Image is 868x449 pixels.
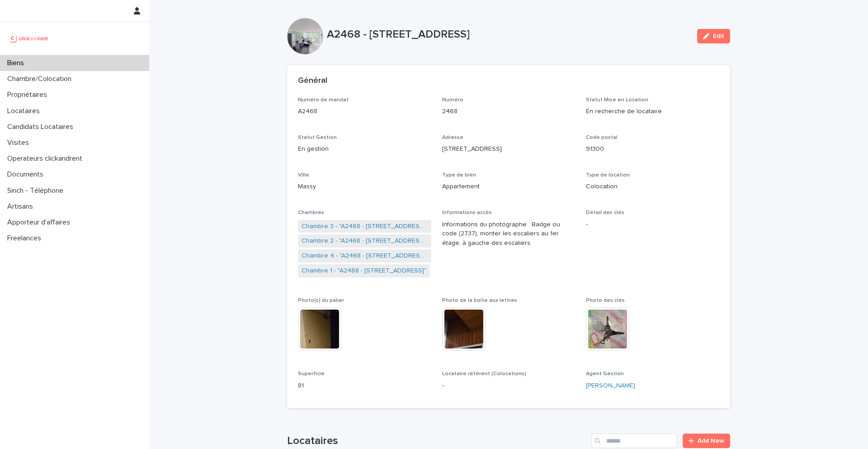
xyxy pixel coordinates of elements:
p: Appartement [442,182,576,191]
span: Photo(s) du palier [298,298,344,303]
p: Operateurs clickandrent [4,154,90,163]
p: 91300 [586,144,719,154]
span: Adresse [442,135,463,140]
img: UCB0brd3T0yccxBKYDjQ [7,29,51,48]
span: Code postal [586,135,618,140]
p: Colocation [586,182,719,191]
p: 2468 [442,107,576,116]
p: Artisans [4,202,40,211]
span: Numéro de mandat [298,97,349,103]
p: Biens [4,59,31,67]
span: Ville [298,172,309,178]
p: Sinch - Téléphone [4,186,71,195]
span: Numéro [442,97,463,103]
span: Superficie [298,371,325,377]
span: Informations accès [442,210,492,215]
p: - [586,220,719,229]
span: Edit [713,33,724,39]
p: Chambre/Colocation [4,75,79,83]
span: Type de bien [442,172,476,178]
a: Chambre 4 - "A2468 - [STREET_ADDRESS]" [302,251,428,261]
p: Locataires [4,107,47,115]
p: Freelances [4,234,48,243]
a: Chambre 1 - "A2468 - [STREET_ADDRESS]" [302,266,426,276]
span: Type de location [586,172,630,178]
button: Edit [697,29,730,43]
p: Documents [4,170,51,179]
a: Chambre 3 - "A2468 - [STREET_ADDRESS]" [302,222,428,231]
p: Candidats Locataires [4,123,80,131]
p: A2468 [298,107,431,116]
span: Détail des clés [586,210,624,215]
input: Search [591,434,677,448]
p: Propriétaires [4,91,54,99]
a: Chambre 2 - "A2468 - [STREET_ADDRESS]" [302,236,428,246]
span: Add New [698,438,724,444]
span: Photo de la boîte aux lettres [442,298,517,303]
p: Apporteur d'affaires [4,218,77,227]
span: Agent Gestion [586,371,624,377]
p: Massy [298,182,431,191]
span: Statut Mise en Location [586,97,648,103]
p: En gestion [298,144,431,154]
p: A2468 - [STREET_ADDRESS] [327,28,690,41]
h1: Locataires [287,435,588,448]
a: Add New [683,434,730,448]
p: 81 [298,381,431,391]
p: [STREET_ADDRESS] [442,144,576,154]
a: [PERSON_NAME] [586,381,635,391]
span: Locataire référent (Colocations) [442,371,526,377]
span: Statut Gestion [298,135,337,140]
p: En recherche de locataire [586,107,719,116]
span: Chambres [298,210,324,215]
p: - [442,381,576,391]
h2: Général [298,76,327,86]
span: Photo des clés [586,298,625,303]
p: Visites [4,139,36,147]
p: Informations du photographe : Badge ou code (2737), monter les escaliers au 1er étage, à gauche d... [442,220,576,248]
